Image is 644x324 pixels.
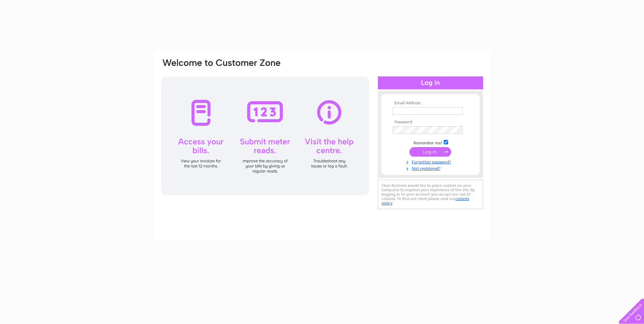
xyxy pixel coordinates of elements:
[382,196,469,205] a: cookies policy
[393,165,470,171] a: Not registered?
[391,120,470,125] th: Password:
[378,180,483,209] div: Clear Business would like to place cookies on your computer to improve your experience of the sit...
[391,139,470,146] td: Remember me?
[409,147,451,157] input: Submit
[393,158,470,165] a: Forgotten password?
[391,101,470,106] th: Email Address:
